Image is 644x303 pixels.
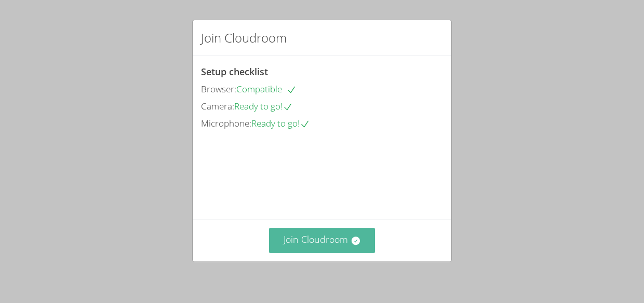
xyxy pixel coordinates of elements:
span: Setup checklist [201,65,268,78]
button: Join Cloudroom [269,228,375,253]
span: Microphone: [201,117,251,129]
span: Browser: [201,83,236,95]
span: Compatible [236,83,297,95]
span: Ready to go! [251,117,310,129]
span: Camera: [201,100,234,112]
span: Ready to go! [234,100,293,112]
h2: Join Cloudroom [201,29,287,47]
